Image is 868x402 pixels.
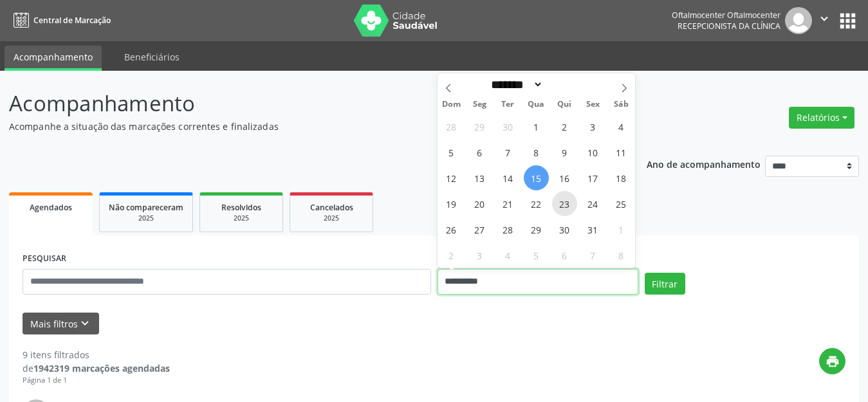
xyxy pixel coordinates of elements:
[23,375,170,386] div: Página 1 de 1
[465,100,494,109] span: Seg
[819,348,845,374] button: print
[9,87,604,120] p: Acompanhamento
[23,249,66,269] label: PESQUISAR
[678,21,780,32] span: Recepcionista da clínica
[785,7,812,34] img: img
[609,165,634,190] span: Outubro 18, 2025
[647,156,761,172] p: Ano de acompanhamento
[78,316,92,331] i: keyboard_arrow_down
[115,46,189,68] a: Beneficiários
[494,100,522,109] span: Ter
[552,217,577,242] span: Outubro 30, 2025
[221,202,261,213] span: Resolvidos
[310,202,353,213] span: Cancelados
[438,100,466,109] span: Dom
[524,217,549,242] span: Outubro 29, 2025
[609,217,634,242] span: Novembro 1, 2025
[552,114,577,139] span: Outubro 2, 2025
[580,114,605,139] span: Outubro 3, 2025
[609,191,634,216] span: Outubro 25, 2025
[33,15,111,26] span: Central de Marcação
[23,348,170,361] div: 9 itens filtrados
[578,100,607,109] span: Sex
[817,12,831,26] i: 
[23,313,99,335] button: Mais filtroskeyboard_arrow_down
[439,165,464,190] span: Outubro 12, 2025
[543,78,586,91] input: Year
[467,217,492,242] span: Outubro 27, 2025
[439,191,464,216] span: Outubro 19, 2025
[23,361,170,375] div: de
[33,362,170,374] strong: 1942319 marcações agendadas
[580,191,605,216] span: Outubro 24, 2025
[645,273,685,295] button: Filtrar
[580,140,605,165] span: Outubro 10, 2025
[495,217,521,242] span: Outubro 28, 2025
[789,107,854,129] button: Relatórios
[524,140,549,165] span: Outubro 8, 2025
[552,165,577,190] span: Outubro 16, 2025
[609,114,634,139] span: Outubro 4, 2025
[439,217,464,242] span: Outubro 26, 2025
[439,114,464,139] span: Setembro 28, 2025
[9,120,604,133] p: Acompanhe a situação das marcações correntes e finalizadas
[580,165,605,190] span: Outubro 17, 2025
[552,191,577,216] span: Outubro 23, 2025
[495,191,521,216] span: Outubro 21, 2025
[5,46,102,71] a: Acompanhamento
[552,140,577,165] span: Outubro 9, 2025
[299,214,364,223] div: 2025
[495,114,521,139] span: Setembro 30, 2025
[209,214,273,223] div: 2025
[467,165,492,190] span: Outubro 13, 2025
[467,191,492,216] span: Outubro 20, 2025
[109,214,183,223] div: 2025
[552,242,577,268] span: Novembro 6, 2025
[467,242,492,268] span: Novembro 3, 2025
[467,114,492,139] span: Setembro 29, 2025
[836,10,859,32] button: apps
[495,165,521,190] span: Outubro 14, 2025
[439,242,464,268] span: Novembro 2, 2025
[9,10,111,31] a: Central de Marcação
[487,78,544,91] select: Month
[109,202,183,213] span: Não compareceram
[524,242,549,268] span: Novembro 5, 2025
[609,140,634,165] span: Outubro 11, 2025
[467,140,492,165] span: Outubro 6, 2025
[439,140,464,165] span: Outubro 5, 2025
[550,100,578,109] span: Qui
[524,191,549,216] span: Outubro 22, 2025
[580,242,605,268] span: Novembro 7, 2025
[524,114,549,139] span: Outubro 1, 2025
[495,140,521,165] span: Outubro 7, 2025
[672,10,780,21] div: Oftalmocenter Oftalmocenter
[524,165,549,190] span: Outubro 15, 2025
[580,217,605,242] span: Outubro 31, 2025
[495,242,521,268] span: Novembro 4, 2025
[30,202,72,213] span: Agendados
[609,242,634,268] span: Novembro 8, 2025
[812,7,836,34] button: 
[522,100,550,109] span: Qua
[607,100,635,109] span: Sáb
[826,354,840,369] i: print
